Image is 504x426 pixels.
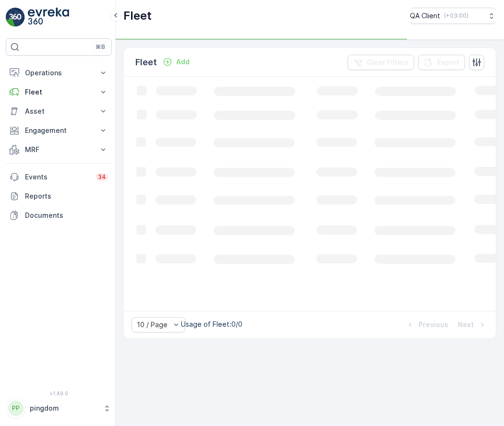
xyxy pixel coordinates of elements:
[444,12,468,20] p: ( +03:00 )
[6,390,112,396] span: v 1.49.0
[419,320,448,330] p: Previous
[25,145,93,154] p: MRF
[98,173,106,181] p: 34
[25,211,108,220] p: Documents
[123,8,152,24] p: Fleet
[96,43,105,51] p: ⌘B
[6,63,112,83] button: Operations
[410,8,496,24] button: QA Client(+03:00)
[6,83,112,102] button: Fleet
[6,398,112,418] button: PPpingdom
[437,58,459,67] p: Export
[457,319,488,331] button: Next
[6,8,25,27] img: logo
[8,401,24,416] div: PP
[404,319,449,331] button: Previous
[25,191,108,201] p: Reports
[6,140,112,159] button: MRF
[6,102,112,121] button: Asset
[25,126,93,135] p: Engagement
[135,56,157,69] p: Fleet
[181,319,242,329] p: Usage of Fleet : 0/0
[159,56,193,68] button: Add
[458,320,474,330] p: Next
[25,68,93,78] p: Operations
[6,206,112,225] a: Documents
[6,187,112,206] a: Reports
[367,58,408,67] p: Clear Filters
[6,167,112,187] a: Events34
[28,8,69,27] img: logo_light-DOdMpM7g.png
[348,55,414,70] button: Clear Filters
[410,11,440,21] p: QA Client
[25,87,93,97] p: Fleet
[176,57,190,67] p: Add
[6,121,112,140] button: Engagement
[30,403,98,413] p: pingdom
[25,106,93,116] p: Asset
[25,172,90,182] p: Events
[418,55,465,70] button: Export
